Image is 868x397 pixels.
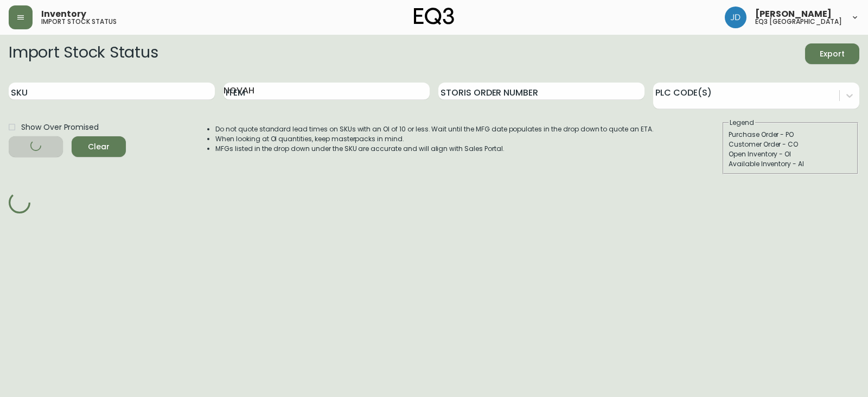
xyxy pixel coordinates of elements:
div: Open Inventory - OI [729,149,852,159]
img: 7c567ac048721f22e158fd313f7f0981 [725,7,746,28]
h2: Import Stock Status [9,43,158,64]
div: Purchase Order - PO [729,130,852,140]
li: MFGs listed in the drop down under the SKU are accurate and will align with Sales Portal. [215,144,654,154]
span: Clear [80,140,117,154]
legend: Legend [729,118,755,128]
img: logo [414,8,454,25]
h5: eq3 [GEOGRAPHIC_DATA] [755,18,842,25]
span: Export [814,47,851,61]
button: Export [805,43,859,64]
div: Customer Order - CO [729,140,852,149]
li: Do not quote standard lead times on SKUs with an OI of 10 or less. Wait until the MFG date popula... [215,124,654,134]
div: Available Inventory - AI [729,159,852,169]
span: [PERSON_NAME] [755,10,832,18]
button: Clear [72,136,126,157]
h5: import stock status [41,18,117,25]
span: Inventory [41,10,86,18]
li: When looking at OI quantities, keep masterpacks in mind. [215,134,654,144]
span: Show Over Promised [21,122,99,133]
